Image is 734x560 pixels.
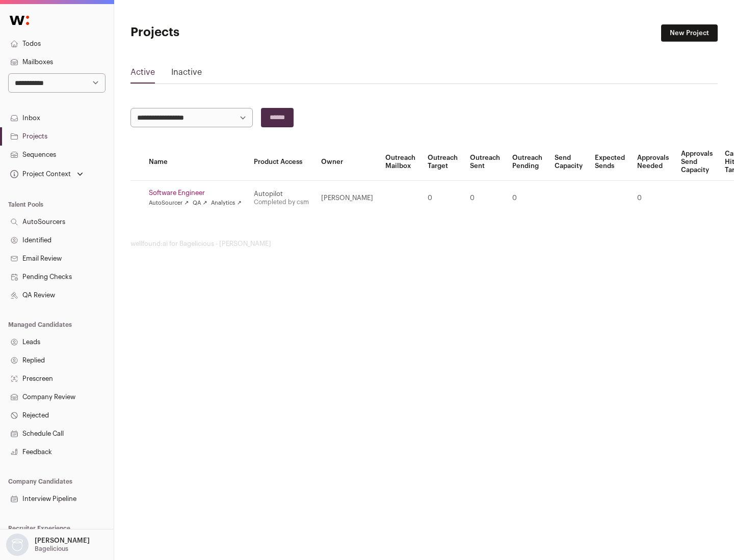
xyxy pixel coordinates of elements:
[315,144,379,181] th: Owner
[143,144,248,181] th: Name
[6,534,29,556] img: nopic.png
[631,181,675,216] td: 0
[661,24,718,42] a: New Project
[464,181,506,216] td: 0
[149,199,189,207] a: AutoSourcer ↗
[130,66,155,82] a: Active
[506,181,548,216] td: 0
[548,144,589,181] th: Send Capacity
[35,545,68,553] p: Bagelicious
[422,181,464,216] td: 0
[422,144,464,181] th: Outreach Target
[254,199,309,205] a: Completed by csm
[149,189,242,197] a: Software Engineer
[248,144,315,181] th: Product Access
[130,24,326,41] h1: Projects
[171,66,202,82] a: Inactive
[35,537,90,545] p: [PERSON_NAME]
[8,167,85,181] button: Open dropdown
[254,190,309,198] div: Autopilot
[464,144,506,181] th: Outreach Sent
[675,144,719,181] th: Approvals Send Capacity
[379,144,422,181] th: Outreach Mailbox
[4,10,35,31] img: Wellfound
[193,199,207,207] a: QA ↗
[506,144,548,181] th: Outreach Pending
[4,534,92,556] button: Open dropdown
[631,144,675,181] th: Approvals Needed
[589,144,631,181] th: Expected Sends
[211,199,241,207] a: Analytics ↗
[315,181,379,216] td: [PERSON_NAME]
[8,170,71,178] div: Project Context
[130,240,718,248] footer: wellfound:ai for Bagelicious - [PERSON_NAME]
